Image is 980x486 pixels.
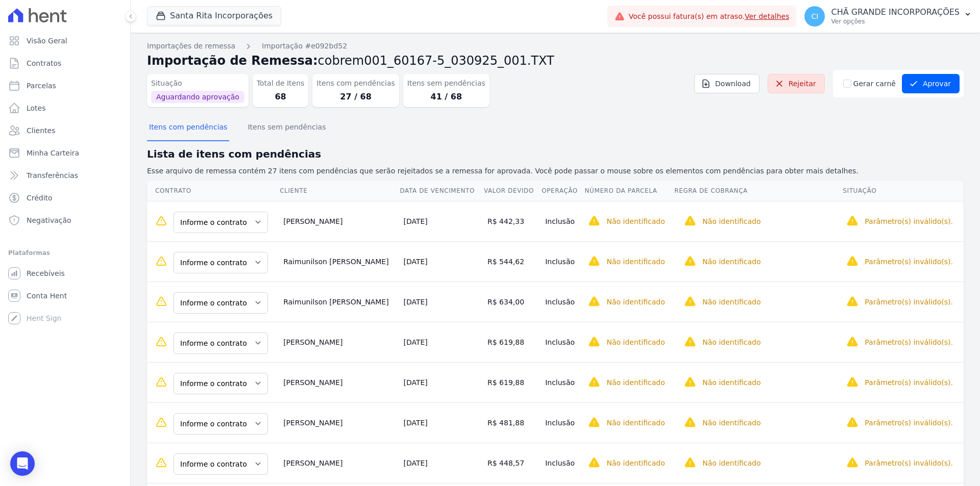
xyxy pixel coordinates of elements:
[27,58,61,68] span: Contratos
[702,297,761,307] p: Não identificado
[27,268,65,278] span: Recebíveis
[257,91,305,103] dd: 68
[702,216,761,226] p: Não identificado
[483,402,541,443] td: R$ 481,88
[584,181,674,201] th: Número da Parcela
[865,337,953,347] p: Parâmetro(s) inválido(s).
[147,115,229,141] button: Itens com pendências
[831,17,960,25] p: Ver opções
[865,257,953,267] p: Parâmetro(s) inválido(s).
[407,91,485,103] dd: 41 / 68
[399,402,483,443] td: [DATE]
[812,13,819,20] span: CI
[629,11,790,22] span: Você possui fatura(s) em atraso.
[27,215,71,225] span: Negativação
[865,297,953,307] p: Parâmetro(s) inválido(s).
[702,418,761,428] p: Não identificado
[8,247,122,259] div: Plataformas
[147,6,281,25] button: Santa Rita Incorporações
[147,41,964,52] nav: Breadcrumb
[483,241,541,282] td: R$ 544,62
[246,115,328,141] button: Itens sem pendências
[606,377,665,388] p: Não identificado
[745,12,790,20] a: Ver detalhes
[279,201,399,241] td: [PERSON_NAME]
[768,74,825,93] a: Rejeitar
[399,201,483,241] td: [DATE]
[541,201,584,241] td: Inclusão
[483,181,541,201] th: Valor devido
[702,257,761,267] p: Não identificado
[541,443,584,483] td: Inclusão
[151,78,244,89] dt: Situação
[318,54,554,68] span: cobrem001_60167-5_030925_001.TXT
[483,322,541,362] td: R$ 619,88
[10,451,35,476] div: Open Intercom Messenger
[842,181,964,201] th: Situação
[4,210,126,231] a: Negativação
[27,81,56,91] span: Parcelas
[147,52,964,70] h2: Importação de Remessa:
[399,282,483,322] td: [DATE]
[702,458,761,468] p: Não identificado
[796,2,980,31] button: CI CHÃ GRANDE INCORPORAÇÕES Ver opções
[4,98,126,118] a: Lotes
[4,165,126,186] a: Transferências
[606,418,665,428] p: Não identificado
[262,41,347,52] a: Importação #e092bd52
[27,291,67,301] span: Conta Hent
[279,443,399,483] td: [PERSON_NAME]
[399,322,483,362] td: [DATE]
[4,53,126,73] a: Contratos
[483,201,541,241] td: R$ 442,33
[606,257,665,267] p: Não identificado
[865,377,953,388] p: Parâmetro(s) inválido(s).
[541,322,584,362] td: Inclusão
[151,91,244,103] span: Aguardando aprovação
[541,241,584,282] td: Inclusão
[279,322,399,362] td: [PERSON_NAME]
[4,188,126,208] a: Crédito
[606,458,665,468] p: Não identificado
[483,282,541,322] td: R$ 634,00
[865,418,953,428] p: Parâmetro(s) inválido(s).
[4,263,126,284] a: Recebíveis
[257,78,305,89] dt: Total de Itens
[399,181,483,201] th: Data de Vencimento
[606,337,665,347] p: Não identificado
[279,362,399,402] td: [PERSON_NAME]
[674,181,842,201] th: Regra de Cobrança
[147,181,279,201] th: Contrato
[279,241,399,282] td: Raimunilson [PERSON_NAME]
[865,216,953,226] p: Parâmetro(s) inválido(s).
[541,402,584,443] td: Inclusão
[541,181,584,201] th: Operação
[27,103,46,113] span: Lotes
[483,362,541,402] td: R$ 619,88
[316,91,395,103] dd: 27 / 68
[399,362,483,402] td: [DATE]
[316,78,395,89] dt: Itens com pendências
[407,78,485,89] dt: Itens sem pendências
[865,458,953,468] p: Parâmetro(s) inválido(s).
[27,36,67,46] span: Visão Geral
[399,443,483,483] td: [DATE]
[831,7,960,17] p: CHÃ GRANDE INCORPORAÇÕES
[4,120,126,141] a: Clientes
[147,166,964,176] p: Esse arquivo de remessa contém 27 itens com pendências que serão rejeitados se a remessa for apro...
[4,286,126,306] a: Conta Hent
[702,377,761,388] p: Não identificado
[541,282,584,322] td: Inclusão
[147,146,964,162] h2: Lista de itens com pendências
[4,143,126,163] a: Minha Carteira
[606,216,665,226] p: Não identificado
[541,362,584,402] td: Inclusão
[27,125,55,136] span: Clientes
[483,443,541,483] td: R$ 448,57
[27,148,79,158] span: Minha Carteira
[147,41,235,52] a: Importações de remessa
[27,193,53,203] span: Crédito
[606,297,665,307] p: Não identificado
[279,402,399,443] td: [PERSON_NAME]
[279,282,399,322] td: Raimunilson [PERSON_NAME]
